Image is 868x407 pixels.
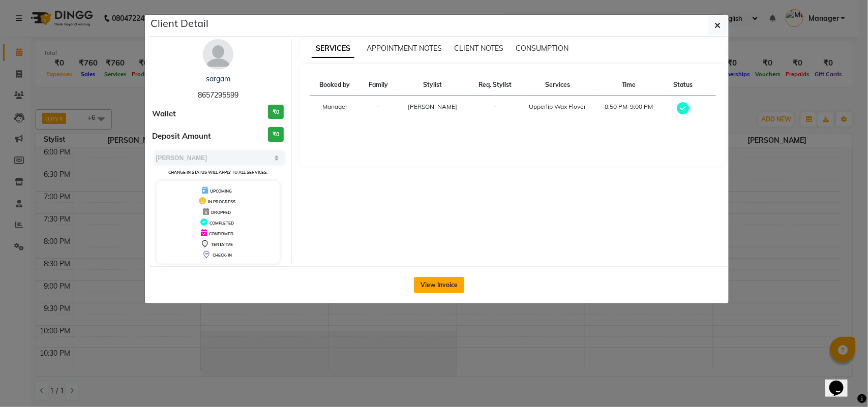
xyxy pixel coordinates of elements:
[208,199,235,204] span: IN PROGRESS
[268,127,284,142] h3: ₹0
[198,90,238,100] span: 8657295599
[268,105,284,119] h3: ₹0
[310,96,360,122] td: Manager
[210,189,232,194] span: UPCOMING
[469,96,522,122] td: -
[153,108,176,120] span: Wallet
[151,16,209,31] h5: Client Detail
[312,40,354,58] span: SERVICES
[360,96,397,122] td: -
[397,74,469,96] th: Stylist
[454,44,503,53] span: CLIENT NOTES
[168,170,267,175] small: Change in status will apply to all services.
[522,74,593,96] th: Services
[408,103,458,110] span: [PERSON_NAME]
[528,102,587,111] div: Upperlip Wax Flover
[206,74,230,83] a: sargam
[213,253,232,258] span: CHECK-IN
[360,74,397,96] th: Family
[469,74,522,96] th: Req. Stylist
[593,96,665,122] td: 8:50 PM-9:00 PM
[414,277,464,293] button: View Invoice
[153,131,212,142] span: Deposit Amount
[203,39,233,70] img: avatar
[211,242,233,247] span: TENTATIVE
[825,366,858,397] iframe: chat widget
[209,221,234,226] span: COMPLETED
[209,231,233,236] span: CONFIRMED
[516,44,568,53] span: CONSUMPTION
[211,210,231,215] span: DROPPED
[367,44,442,53] span: APPOINTMENT NOTES
[310,74,360,96] th: Booked by
[593,74,665,96] th: Time
[665,74,702,96] th: Status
